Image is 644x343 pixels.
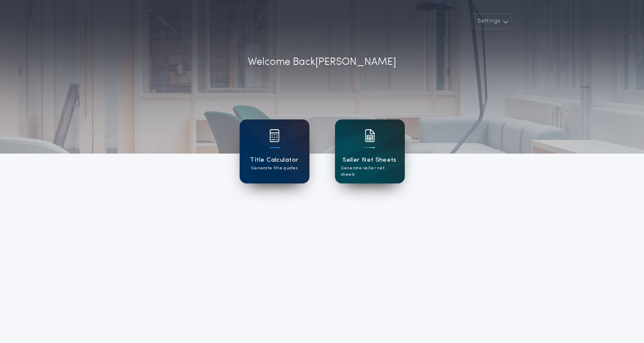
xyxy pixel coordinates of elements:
[472,14,512,29] button: Settings
[341,165,399,178] p: Generate seller net sheets
[248,55,396,70] p: Welcome Back [PERSON_NAME]
[250,155,298,165] h1: Title Calculator
[335,119,405,183] a: card iconSeller Net SheetsGenerate seller net sheets
[269,129,280,142] img: card icon
[365,129,375,142] img: card icon
[240,119,309,183] a: card iconTitle CalculatorGenerate title quotes
[343,155,397,165] h1: Seller Net Sheets
[251,165,298,171] p: Generate title quotes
